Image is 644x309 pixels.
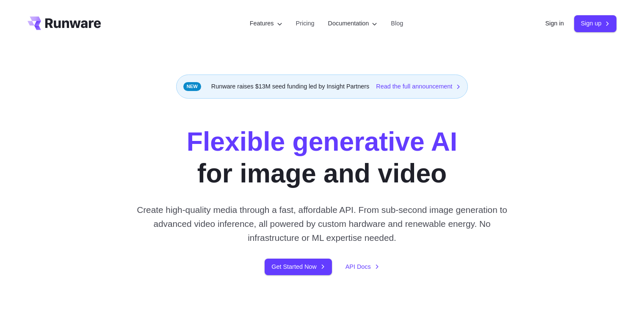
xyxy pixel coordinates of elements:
[187,127,457,156] strong: Flexible generative AI
[265,259,332,275] a: Get Started Now
[328,19,378,28] label: Documentation
[133,203,511,245] p: Create high-quality media through a fast, affordable API. From sub-second image generation to adv...
[345,262,379,272] a: API Docs
[574,15,617,32] a: Sign up
[187,126,457,189] h1: for image and video
[296,19,315,28] a: Pricing
[28,17,101,30] a: Go to /
[376,82,461,91] a: Read the full announcement
[250,19,282,28] label: Features
[176,74,468,99] div: Runware raises $13M seed funding led by Insight Partners
[545,19,564,28] a: Sign in
[391,19,403,28] a: Blog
